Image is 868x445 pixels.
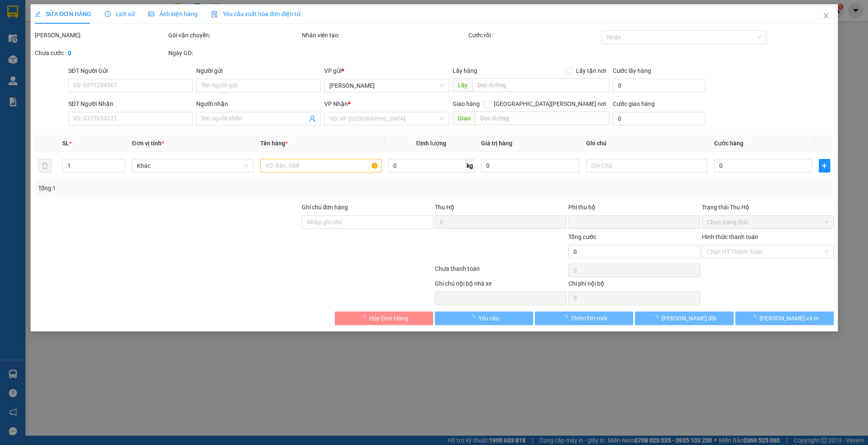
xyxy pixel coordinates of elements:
span: Giao hàng [452,100,479,107]
input: Dọc đường [475,111,609,125]
div: Người nhận [196,99,321,108]
div: Chưa cước : [35,48,167,58]
span: SỬA ĐƠN HÀNG [35,11,91,17]
button: Thêm ĐH mới [535,311,633,325]
div: Gói vận chuyển: [168,31,300,40]
span: [PERSON_NAME] và In [759,314,818,323]
input: VD: Bàn, Ghế [260,159,381,172]
label: Cước giao hàng [612,100,654,107]
span: Giao [452,111,475,125]
th: Ghi chú [582,135,710,152]
span: Lấy hàng [452,67,477,74]
span: Lấy [452,78,472,92]
span: Yêu cầu xuất hóa đơn điện tử [211,11,300,17]
span: Tổng cước [568,234,596,240]
span: Giá trị hàng [481,140,512,147]
span: Lịch sử [105,11,135,17]
span: Thêm ĐH mới [571,314,607,323]
span: loading [750,315,759,321]
span: picture [148,11,154,17]
span: Cước hàng [714,140,743,147]
span: loading [360,315,369,321]
span: kg [466,159,474,172]
span: user-add [309,115,316,122]
img: icon [211,11,218,18]
span: Chọn trạng thái [707,216,829,228]
span: Khác [137,159,248,172]
span: VP Ngọc Hồi [329,79,444,92]
div: SĐT Người Gửi [68,66,192,75]
div: [PERSON_NAME]: [35,31,167,40]
span: plus [819,162,830,169]
label: Hình thức thanh toán [702,234,758,240]
span: Hủy Đơn Hàng [369,314,408,323]
span: Thu Hộ [435,204,454,211]
div: Trạng thái Thu Hộ [702,203,834,212]
span: loading [562,315,571,321]
div: SĐT Người Nhận [68,99,192,108]
label: Cước lấy hàng [612,67,651,74]
span: close [822,12,829,19]
span: Tên hàng [260,140,287,147]
span: Lấy tận nơi [572,66,609,75]
div: Ngày GD: [168,48,300,58]
span: loading [469,315,479,321]
div: Chi phí nội bộ [568,279,700,292]
button: plus [819,159,830,172]
button: [PERSON_NAME] đổi [635,311,733,325]
button: Yêu cầu [435,311,533,325]
span: SL [62,140,69,147]
div: Người gửi [196,66,321,75]
input: Dọc đường [472,78,609,92]
span: [PERSON_NAME] đổi [662,314,716,323]
span: Yêu cầu [479,314,499,323]
span: Định lượng [416,140,446,147]
span: clock-circle [105,11,111,17]
span: VP Nhận [324,100,348,107]
label: Ghi chú đơn hàng [301,204,348,211]
button: delete [38,159,52,172]
input: Ghi chú đơn hàng [301,215,433,229]
span: edit [35,11,41,17]
input: Ghi Chú [586,159,707,172]
button: Close [814,4,837,28]
div: Nhân viên tạo: [301,31,466,40]
div: Ghi chú nội bộ nhà xe [435,279,567,292]
span: loading [652,315,662,321]
div: Chưa thanh toán [434,264,568,279]
div: Tổng: 1 [38,184,335,193]
button: [PERSON_NAME] và In [735,311,833,325]
div: Cước rồi : [468,31,600,40]
span: Ảnh kiện hàng [148,11,198,17]
div: VP gửi [324,66,449,75]
span: Đơn vị tính [132,140,164,147]
div: Phí thu hộ [568,203,700,215]
button: Hủy Đơn Hàng [335,311,433,325]
span: [GEOGRAPHIC_DATA][PERSON_NAME] nơi [490,99,609,108]
input: Cước giao hàng [612,112,705,125]
input: Cước lấy hàng [612,79,705,92]
b: 0 [68,50,71,56]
